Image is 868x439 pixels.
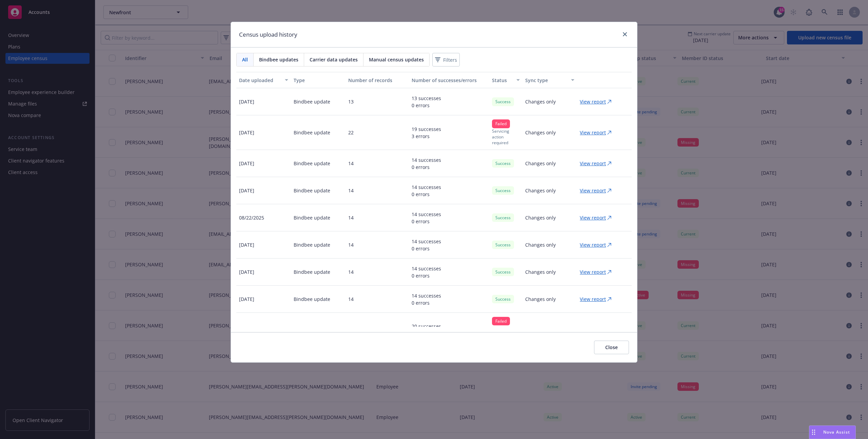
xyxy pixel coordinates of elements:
p: 14 [348,187,354,194]
p: View report [580,98,606,105]
p: Changes only [525,214,556,221]
p: 0 errors [412,245,441,252]
p: 3 errors [412,133,441,140]
a: View report [580,326,617,333]
p: 0 errors [412,191,441,198]
div: Number of successes/errors [412,77,487,84]
span: Bindbee updates [259,56,298,63]
p: View report [580,160,606,167]
p: Bindbee update [294,268,330,275]
button: Number of successes/errors [409,72,489,88]
p: 0 errors [412,218,441,225]
p: 14 [348,160,354,167]
p: Changes only [525,268,556,275]
a: View report [580,295,617,303]
p: Servicing action required [492,325,520,343]
button: Status [489,72,523,88]
a: close [621,30,629,38]
button: Date uploaded [236,72,291,88]
div: Success [492,159,514,168]
p: 14 successes [412,265,441,272]
p: 0 errors [412,299,441,306]
p: [DATE] [239,295,254,303]
p: Changes only [525,160,556,167]
h1: Census upload history [239,30,297,39]
span: Filters [443,56,457,63]
p: 14 successes [412,292,441,299]
p: View report [580,326,606,333]
button: Type [291,72,346,88]
a: View report [580,160,617,167]
p: View report [580,295,606,303]
p: Bindbee update [294,326,330,333]
div: Success [492,295,514,303]
p: 0 errors [412,164,441,171]
button: Filters [432,53,460,66]
p: 14 [348,268,354,275]
p: [DATE] [239,160,254,167]
p: [DATE] [239,187,254,194]
p: 14 [348,295,354,303]
p: Changes only [525,326,556,333]
a: View report [580,187,617,194]
a: View report [580,98,617,105]
div: Failed [492,317,510,325]
p: 21 [348,326,354,333]
p: 14 successes [412,211,441,218]
p: 14 successes [412,156,441,164]
p: Changes only [525,98,556,105]
p: View report [580,214,606,221]
span: Nova Assist [823,429,850,435]
div: Success [492,268,514,276]
p: View report [580,187,606,194]
div: Success [492,241,514,249]
div: Status [492,77,513,84]
p: Changes only [525,295,556,303]
p: [DATE] [239,241,254,248]
p: Changes only [525,187,556,194]
p: 0 errors [412,272,441,279]
p: 0 errors [412,102,441,109]
span: Filters [434,55,458,65]
p: Changes only [525,129,556,136]
div: Success [492,213,514,222]
a: View report [580,214,617,221]
p: [DATE] [239,326,254,333]
button: Close [594,341,629,354]
p: View report [580,129,606,136]
p: Changes only [525,241,556,248]
div: Number of records [348,77,407,84]
div: Sync type [525,77,567,84]
div: Drag to move [809,426,818,439]
p: 14 [348,241,354,248]
p: Bindbee update [294,98,330,105]
p: Bindbee update [294,187,330,194]
p: [DATE] [239,129,254,136]
p: [DATE] [239,268,254,275]
button: Nova Assist [809,425,856,439]
p: Bindbee update [294,295,330,303]
p: Bindbee update [294,160,330,167]
p: Bindbee update [294,129,330,136]
p: 13 successes [412,95,441,102]
span: All [242,56,248,63]
a: View report [580,241,617,248]
div: Date uploaded [239,77,281,84]
p: Bindbee update [294,214,330,221]
a: View report [580,129,617,136]
button: Number of records [346,72,409,88]
p: 14 successes [412,238,441,245]
p: Servicing action required [492,128,520,146]
span: Carrier data updates [310,56,358,63]
p: 22 [348,129,354,136]
p: 14 [348,214,354,221]
div: Success [492,186,514,195]
p: [DATE] [239,98,254,105]
p: View report [580,268,606,275]
p: View report [580,241,606,248]
p: Bindbee update [294,241,330,248]
div: Failed [492,119,510,128]
p: 14 successes [412,184,441,191]
button: Sync type [522,72,577,88]
a: View report [580,268,617,275]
